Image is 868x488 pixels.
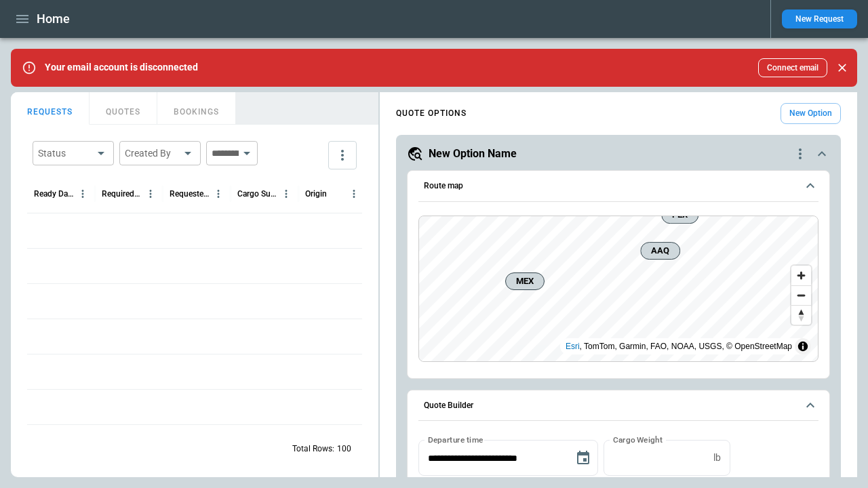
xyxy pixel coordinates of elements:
button: more [328,141,357,169]
p: Your email account is disconnected [45,62,198,73]
a: Esri [566,342,580,351]
p: lb [713,452,721,464]
h1: Home [37,11,70,27]
h6: Quote Builder [424,401,473,410]
button: Reset bearing to north [791,305,811,325]
h4: QUOTE OPTIONS [396,110,467,117]
span: MEX [511,274,538,288]
span: PEX [667,208,692,222]
button: Quote Builder [418,390,818,422]
button: REQUESTS [11,92,90,125]
summary: Toggle attribution [795,338,811,354]
button: Connect email [758,58,827,77]
div: Ready Date & Time (UTC+03:00) [34,189,74,199]
button: Cargo Summary column menu [277,185,295,203]
span: AAQ [646,244,674,258]
button: Close [833,58,852,77]
div: Cargo Summary [237,189,277,199]
button: BOOKINGS [157,92,236,125]
h5: New Option Name [429,146,517,161]
p: Total Rows: [292,443,334,455]
div: Required Date & Time (UTC+03:00) [102,189,142,199]
button: Requested Route column menu [210,185,227,203]
h6: Route map [424,182,463,190]
button: Zoom out [791,285,811,305]
button: Required Date & Time (UTC+03:00) column menu [142,185,159,203]
button: New Option [781,103,841,124]
button: QUOTES [90,92,157,125]
button: Origin column menu [345,185,363,203]
canvas: Map [419,216,818,361]
div: Origin [305,189,327,199]
button: Choose date, selected date is Aug 21, 2025 [570,445,597,472]
p: 100 [337,443,351,455]
button: Route map [418,171,818,202]
div: Created By [125,146,179,160]
div: quote-option-actions [792,146,808,162]
div: Route map [418,216,818,362]
div: Requested Route [170,189,210,199]
label: Cargo Weight [613,434,663,445]
button: Zoom in [791,266,811,285]
label: Departure time [428,434,484,445]
button: New Option Namequote-option-actions [407,146,830,162]
button: New Request [782,9,857,28]
div: dismiss [833,53,852,83]
button: Ready Date & Time (UTC+03:00) column menu [74,185,92,203]
div: Status [38,146,92,160]
div: , TomTom, Garmin, FAO, NOAA, USGS, © OpenStreetMap [566,340,792,353]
